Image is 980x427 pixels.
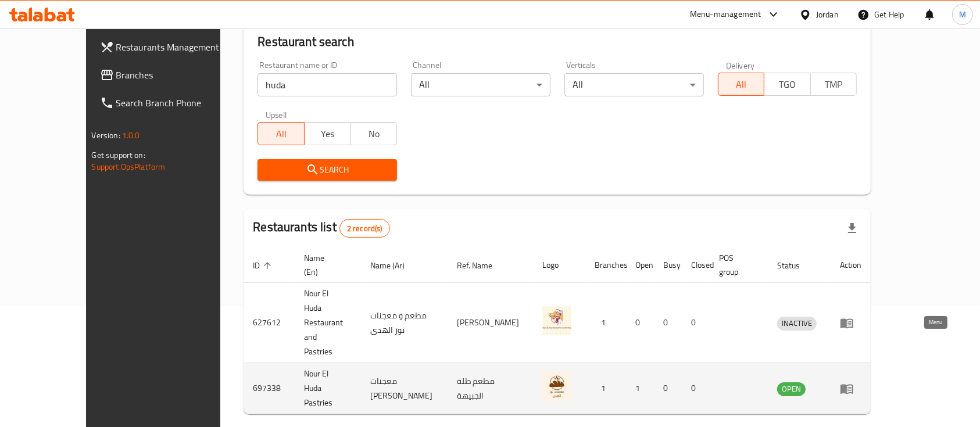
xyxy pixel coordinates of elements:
td: 0 [654,363,682,414]
td: 1 [585,283,626,363]
div: Export file [838,214,866,242]
span: Status [777,259,815,272]
th: Logo [533,247,585,283]
td: 0 [682,283,710,363]
div: All [564,73,704,96]
div: All [411,73,550,96]
button: Yes [304,122,351,145]
td: مطعم و معجنات نور الهدى [361,283,448,363]
td: مطعم طلة الجبيهة [448,363,533,414]
span: 2 record(s) [340,223,389,234]
a: Branches [91,61,250,89]
span: Search [267,163,388,177]
div: Jordan [816,8,839,21]
button: TGO [764,73,811,96]
span: 1.0.0 [122,128,140,143]
span: All [723,76,760,93]
span: POS group [719,251,754,279]
td: 627612 [244,283,295,363]
span: Branches [116,68,241,82]
span: Search Branch Phone [116,96,241,110]
span: All [263,125,300,142]
div: Menu-management [690,8,761,21]
span: Name (En) [304,251,347,279]
div: Menu [840,316,861,330]
span: Yes [309,125,346,142]
span: Name (Ar) [370,259,420,272]
input: Search for restaurant name or ID.. [257,73,397,96]
table: enhanced table [244,247,871,414]
h2: Restaurants list [253,218,389,238]
img: Nour El Huda Pastries [542,372,571,401]
button: No [350,122,398,145]
a: Support.OpsPlatform [92,159,166,174]
label: Upsell [266,110,287,119]
img: Nour El Huda Restaurant and Pastries [542,306,571,335]
button: All [718,73,765,96]
span: TGO [769,76,806,93]
th: Busy [654,247,682,283]
div: OPEN [777,382,806,396]
th: Open [626,247,654,283]
span: Version: [92,128,120,143]
td: 0 [654,283,682,363]
td: 697338 [244,363,295,414]
span: Get support on: [92,148,145,163]
button: Search [257,159,397,181]
span: Restaurants Management [116,40,241,54]
td: 1 [626,363,654,414]
div: INACTIVE [777,317,817,331]
td: Nour El Huda Restaurant and Pastries [295,283,361,363]
span: M [959,8,966,21]
td: 0 [682,363,710,414]
span: OPEN [777,382,806,396]
span: TMP [816,76,853,93]
td: Nour El Huda Pastries [295,363,361,414]
span: INACTIVE [777,317,817,330]
td: [PERSON_NAME] [448,283,533,363]
th: Branches [585,247,626,283]
span: Ref. Name [457,259,507,272]
span: No [356,125,393,142]
th: Action [831,247,871,283]
button: All [257,122,305,145]
label: Delivery [726,61,755,69]
h2: Restaurant search [257,33,857,51]
a: Search Branch Phone [91,89,250,117]
span: ID [253,259,275,272]
td: معجنات [PERSON_NAME] [361,363,448,414]
a: Restaurants Management [91,33,250,61]
button: TMP [810,73,857,96]
th: Closed [682,247,710,283]
td: 1 [585,363,626,414]
div: Total records count [339,219,390,238]
td: 0 [626,283,654,363]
